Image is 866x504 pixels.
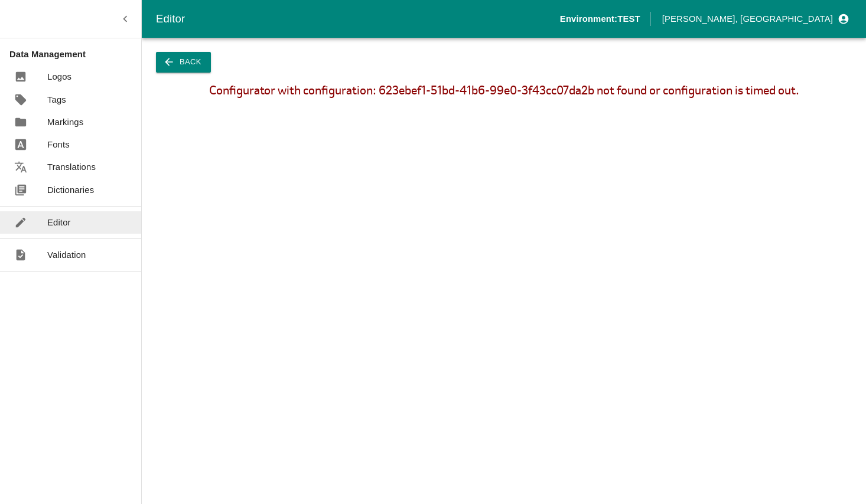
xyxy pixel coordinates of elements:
[560,12,640,25] p: Environment: TEST
[154,84,855,97] div: Configurator with configuration: 623ebef1-51bd-41b6-99e0-3f43cc07da2b not found or configuration ...
[156,52,211,73] button: Back
[47,248,86,261] p: Validation
[47,138,70,151] p: Fonts
[156,10,560,28] div: Editor
[657,9,852,29] button: profile
[47,70,71,83] p: Logos
[47,184,94,197] p: Dictionaries
[9,48,141,61] p: Data Management
[47,216,71,229] p: Editor
[662,12,833,25] p: [PERSON_NAME], [GEOGRAPHIC_DATA]
[47,116,83,129] p: Markings
[47,93,66,106] p: Tags
[47,161,96,174] p: Translations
